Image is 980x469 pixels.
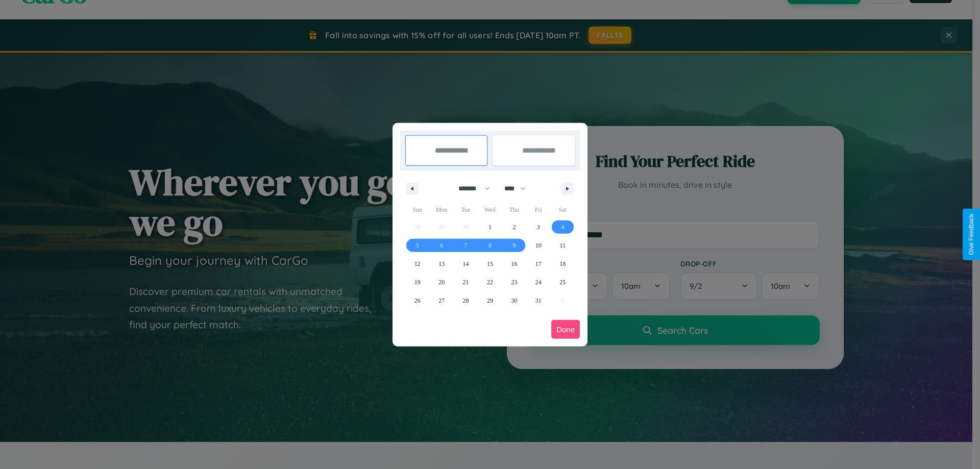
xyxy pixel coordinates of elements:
[416,236,419,255] span: 5
[414,291,421,310] span: 26
[478,218,502,236] button: 1
[968,214,975,255] div: Give Feedback
[502,291,526,310] button: 30
[502,218,526,236] button: 2
[535,273,542,291] span: 24
[487,273,493,291] span: 22
[535,291,542,310] span: 31
[454,291,478,310] button: 28
[440,236,443,255] span: 6
[429,202,453,218] span: Mon
[535,236,542,255] span: 10
[511,273,517,291] span: 23
[537,218,540,236] span: 3
[414,273,421,291] span: 19
[478,236,502,255] button: 8
[478,273,502,291] button: 22
[502,236,526,255] button: 9
[454,273,478,291] button: 21
[429,255,453,273] button: 13
[438,273,445,291] span: 20
[488,218,492,236] span: 1
[405,255,429,273] button: 12
[502,273,526,291] button: 23
[526,202,550,218] span: Fri
[551,255,575,273] button: 18
[429,273,453,291] button: 20
[551,236,575,255] button: 11
[526,236,550,255] button: 10
[561,218,564,236] span: 4
[526,218,550,236] button: 3
[454,236,478,255] button: 7
[438,255,445,273] span: 13
[512,218,516,236] span: 2
[551,320,580,339] button: Done
[502,202,526,218] span: Thu
[438,291,445,310] span: 27
[429,236,453,255] button: 6
[405,202,429,218] span: Sun
[512,236,516,255] span: 9
[511,291,517,310] span: 30
[405,236,429,255] button: 5
[463,291,469,310] span: 28
[478,202,502,218] span: Wed
[551,273,575,291] button: 25
[487,255,493,273] span: 15
[463,273,469,291] span: 21
[463,255,469,273] span: 14
[551,218,575,236] button: 4
[429,291,453,310] button: 27
[414,255,421,273] span: 12
[478,291,502,310] button: 29
[535,255,542,273] span: 17
[559,255,566,273] span: 18
[511,255,517,273] span: 16
[551,202,575,218] span: Sat
[454,255,478,273] button: 14
[526,273,550,291] button: 24
[526,255,550,273] button: 17
[405,291,429,310] button: 26
[405,273,429,291] button: 19
[502,255,526,273] button: 16
[559,236,566,255] span: 11
[464,236,468,255] span: 7
[454,202,478,218] span: Tue
[559,273,566,291] span: 25
[487,291,493,310] span: 29
[478,255,502,273] button: 15
[488,236,492,255] span: 8
[526,291,550,310] button: 31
